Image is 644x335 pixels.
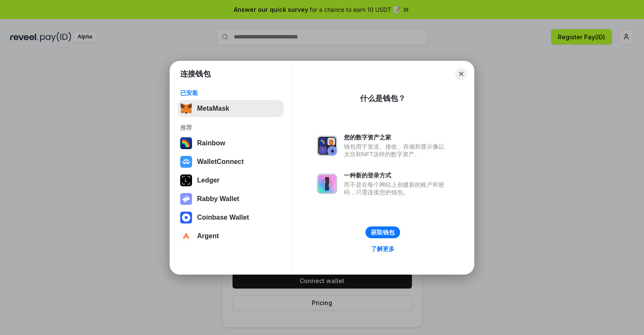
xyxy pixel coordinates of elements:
div: Ledger [197,177,219,184]
img: svg+xml,%3Csvg%20width%3D%2228%22%20height%3D%2228%22%20viewBox%3D%220%200%2028%2028%22%20fill%3D... [180,212,192,223]
button: Rainbow [178,135,284,152]
button: WalletConnect [178,153,284,170]
div: Rainbow [197,139,225,147]
div: 什么是钱包？ [360,93,406,103]
img: svg+xml,%3Csvg%20width%3D%2228%22%20height%3D%2228%22%20viewBox%3D%220%200%2028%2028%22%20fill%3D... [180,156,192,168]
div: MetaMask [197,105,229,112]
div: 获取钱包 [371,229,395,236]
button: Rabby Wallet [178,191,284,207]
div: 已安装 [180,89,281,97]
h1: 连接钱包 [180,69,211,79]
button: MetaMask [178,100,284,117]
img: svg+xml,%3Csvg%20width%3D%22120%22%20height%3D%22120%22%20viewBox%3D%220%200%20120%20120%22%20fil... [180,137,192,149]
div: WalletConnect [197,158,244,166]
div: 而不是在每个网站上创建新的账户和密码，只需连接您的钱包。 [344,181,449,196]
img: svg+xml,%3Csvg%20xmlns%3D%22http%3A%2F%2Fwww.w3.org%2F2000%2Fsvg%22%20fill%3D%22none%22%20viewBox... [180,193,192,205]
img: svg+xml,%3Csvg%20xmlns%3D%22http%3A%2F%2Fwww.w3.org%2F2000%2Fsvg%22%20fill%3D%22none%22%20viewBox... [317,174,337,194]
button: 获取钱包 [365,226,400,238]
img: svg+xml,%3Csvg%20fill%3D%22none%22%20height%3D%2233%22%20viewBox%3D%220%200%2035%2033%22%20width%... [180,103,192,114]
a: 了解更多 [366,243,400,254]
div: 了解更多 [371,245,395,253]
div: 您的数字资产之家 [344,133,449,141]
button: Ledger [178,172,284,189]
button: Close [455,68,467,80]
button: Argent [178,228,284,245]
div: Coinbase Wallet [197,214,249,221]
div: Rabby Wallet [197,195,239,203]
img: svg+xml,%3Csvg%20width%3D%2228%22%20height%3D%2228%22%20viewBox%3D%220%200%2028%2028%22%20fill%3D... [180,230,192,242]
div: 钱包用于发送、接收、存储和显示像以太坊和NFT这样的数字资产。 [344,143,449,158]
img: svg+xml,%3Csvg%20xmlns%3D%22http%3A%2F%2Fwww.w3.org%2F2000%2Fsvg%22%20fill%3D%22none%22%20viewBox... [317,136,337,156]
img: svg+xml,%3Csvg%20xmlns%3D%22http%3A%2F%2Fwww.w3.org%2F2000%2Fsvg%22%20width%3D%2228%22%20height%3... [180,174,192,186]
button: Coinbase Wallet [178,209,284,226]
div: 一种新的登录方式 [344,172,449,179]
div: Argent [197,232,219,240]
div: 推荐 [180,124,281,131]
